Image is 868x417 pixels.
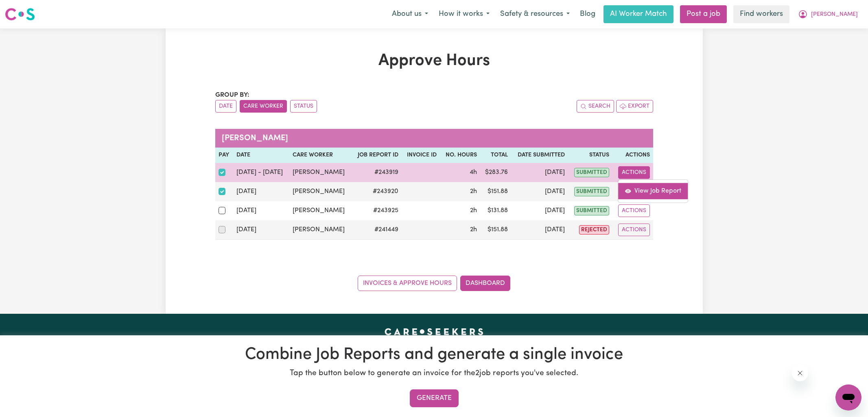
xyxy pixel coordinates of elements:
a: Dashboard [460,276,510,291]
th: Job Report ID [352,148,402,163]
div: Actions [618,179,688,203]
a: AI Worker Match [603,5,673,23]
a: Careseekers home page [385,328,483,335]
a: Careseekers logo [5,5,35,24]
th: Actions [612,148,653,163]
td: [PERSON_NAME] [289,163,352,182]
button: Search [577,100,614,113]
button: How it works [433,6,495,23]
th: Pay [215,148,234,163]
td: $ 131.88 [480,201,511,220]
span: [PERSON_NAME] [811,10,858,19]
td: [DATE] [511,163,568,182]
button: Actions [618,224,650,236]
h1: Combine Job Reports and generate a single invoice [10,345,858,365]
td: # 243919 [352,163,402,182]
td: [PERSON_NAME] [289,201,352,220]
button: sort invoices by care worker [240,100,287,113]
th: Invoice ID [402,148,440,163]
a: Post a job [680,5,727,23]
button: About us [387,6,433,23]
td: [DATE] - [DATE] [233,163,289,182]
th: Status [568,148,612,163]
td: $ 283.76 [480,163,511,182]
span: 4 hours [470,169,477,176]
iframe: Button to launch messaging window [835,384,861,410]
td: [DATE] [511,220,568,240]
button: Export [616,100,653,113]
button: Safety & resources [495,6,575,23]
button: Actions [618,166,650,179]
span: 2 hours [470,226,477,233]
td: # 241449 [352,220,402,240]
td: # 243920 [352,182,402,201]
caption: [PERSON_NAME] [215,129,653,148]
a: View job report 243919 [618,183,688,199]
td: [DATE] [233,220,289,240]
button: Generate [410,389,459,407]
th: No. Hours [440,148,480,163]
iframe: Close message [792,365,808,381]
span: submitted [574,187,609,196]
th: Date [233,148,289,163]
th: Date Submitted [511,148,568,163]
h1: Approve Hours [215,51,653,71]
button: sort invoices by paid status [290,100,317,113]
button: sort invoices by date [215,100,236,113]
p: Tap the button below to generate an invoice for the 2 job reports you've selected. [10,368,858,380]
td: $ 151.88 [480,220,511,240]
span: 2 hours [470,207,477,214]
a: Blog [575,5,600,23]
a: Find workers [733,5,789,23]
span: 2 hours [470,188,477,195]
img: Careseekers logo [5,7,35,22]
td: [PERSON_NAME] [289,220,352,240]
span: Need any help? [5,6,49,12]
th: Total [480,148,511,163]
span: rejected [579,225,609,235]
button: Actions [618,204,650,217]
td: [PERSON_NAME] [289,182,352,201]
button: My Account [793,6,863,23]
td: [DATE] [233,201,289,220]
span: submitted [574,168,609,177]
span: Group by: [215,92,249,98]
td: $ 151.88 [480,182,511,201]
span: submitted [574,206,609,215]
td: [DATE] [511,182,568,201]
td: [DATE] [511,201,568,220]
th: Care worker [289,148,352,163]
td: [DATE] [233,182,289,201]
a: Invoices & Approve Hours [358,276,457,291]
td: # 243925 [352,201,402,220]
